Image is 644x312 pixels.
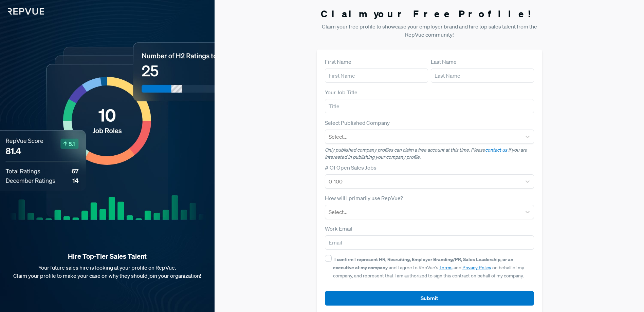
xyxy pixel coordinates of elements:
a: Privacy Policy [462,265,491,271]
a: Terms [439,265,453,271]
strong: Hire Top-Tier Sales Talent [11,252,204,261]
label: Last Name [431,58,457,66]
p: Only published company profiles can claim a free account at this time. Please if you are interest... [325,147,534,161]
h3: Claim your Free Profile! [317,8,542,20]
input: Email [325,235,534,250]
label: # Of Open Sales Jobs [325,163,376,172]
label: Work Email [325,225,352,233]
label: First Name [325,58,351,66]
input: Last Name [431,69,534,83]
span: and I agree to RepVue’s and on behalf of my company, and represent that I am authorized to sign t... [333,256,524,279]
p: Claim your free profile to showcase your employer brand and hire top sales talent from the RepVue... [317,22,542,39]
p: Your future sales hire is looking at your profile on RepVue. Claim your profile to make your case... [11,264,204,280]
button: Submit [325,291,534,306]
label: How will I primarily use RepVue? [325,194,403,202]
input: First Name [325,69,428,83]
strong: I confirm I represent HR, Recruiting, Employer Branding/PR, Sales Leadership, or an executive at ... [333,256,513,271]
input: Title [325,99,534,113]
a: contact us [485,147,507,153]
label: Your Job Title [325,88,357,96]
label: Select Published Company [325,119,390,127]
